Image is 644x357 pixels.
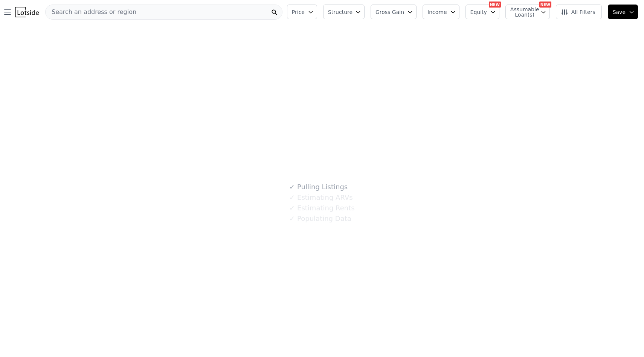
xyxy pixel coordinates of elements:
span: All Filters [561,8,595,16]
span: Assumable Loan(s) [510,7,534,17]
button: Save [608,5,638,19]
div: Estimating ARVs [289,192,353,203]
span: Price [292,8,305,16]
span: Search an address or region [46,8,136,17]
span: Equity [470,8,487,16]
button: All Filters [556,5,602,19]
span: ✓ [289,204,295,212]
button: Equity [465,5,499,19]
span: ✓ [289,183,295,191]
span: ✓ [289,194,295,201]
span: Save [613,8,626,16]
div: NEW [489,2,501,8]
div: Populating Data [289,213,351,224]
button: Structure [323,5,365,19]
span: Gross Gain [375,8,404,16]
div: Pulling Listings [289,182,348,192]
div: Estimating Rents [289,203,354,213]
button: Income [423,5,459,19]
button: Gross Gain [371,5,417,19]
button: Assumable Loan(s) [505,5,550,19]
span: ✓ [289,215,295,222]
div: NEW [539,2,551,8]
span: Income [427,8,447,16]
img: Lotside [15,7,39,17]
span: Structure [328,8,352,16]
button: Price [287,5,317,19]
